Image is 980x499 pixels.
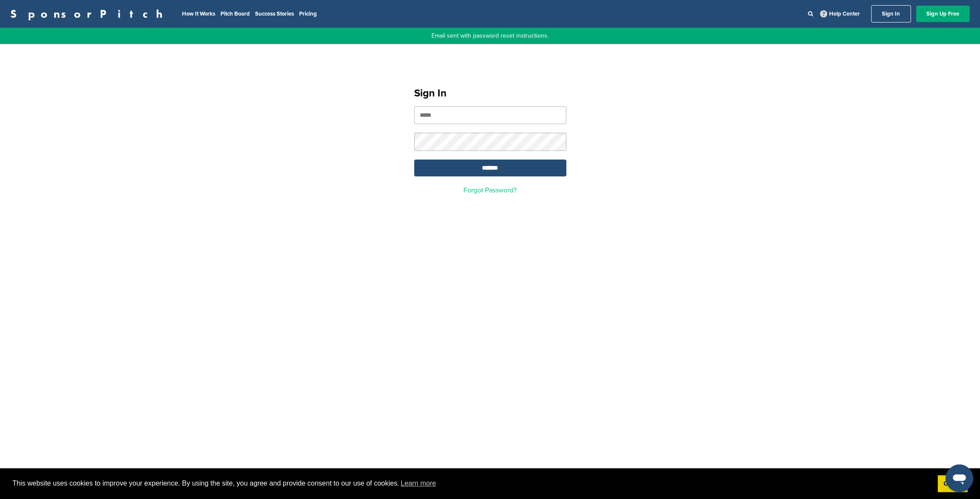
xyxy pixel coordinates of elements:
a: Pitch Board [220,10,250,17]
a: learn more about cookies [399,477,437,490]
a: Success Stories [255,10,294,17]
a: Sign In [871,5,911,22]
a: Pricing [299,10,317,17]
iframe: Button to launch messaging window [945,464,973,492]
a: Sign Up Free [916,6,970,22]
a: dismiss cookie message [938,475,967,493]
a: How It Works [182,10,215,17]
a: Help Center [818,9,862,19]
a: SponsorPitch [10,8,168,19]
span: This website uses cookies to improve your experience. By using the site, you agree and provide co... [13,477,931,490]
h1: Sign In [414,86,566,101]
a: Forgot Password? [463,186,517,195]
